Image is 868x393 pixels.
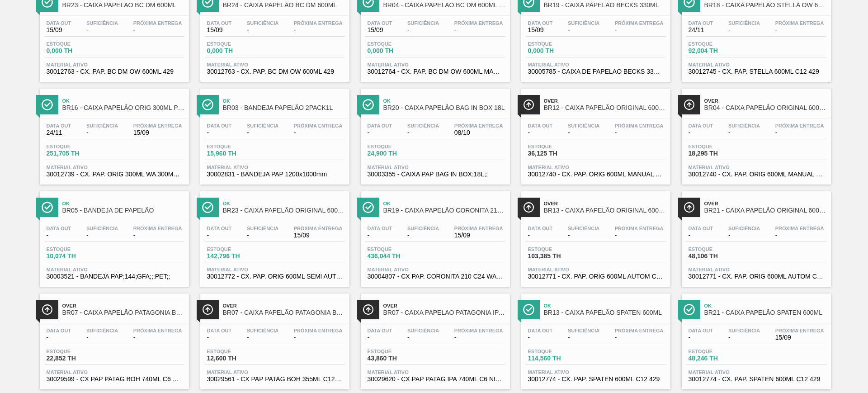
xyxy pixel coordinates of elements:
[354,185,514,287] a: ÍconeOkBR19 - CAIXA PAPELÃO CORONITA 210MLData out-Suficiência-Próxima Entrega15/09Estoque436,044...
[294,334,343,341] span: -
[133,20,182,26] span: Próxima Entrega
[368,328,392,333] span: Data out
[47,171,182,178] span: 30012739 - CX. PAP. ORIG 300ML WA 300ML PROP 429
[728,129,760,136] span: -
[133,123,182,128] span: Próxima Entrega
[133,328,182,333] span: Próxima Entrega
[363,304,374,315] img: Ícone
[407,27,439,33] span: -
[728,123,760,128] span: Suficiência
[363,99,374,110] img: Ícone
[207,355,270,362] span: 12,600 TH
[207,246,270,252] span: Estoque
[86,334,118,341] span: -
[528,369,664,375] span: Material ativo
[202,202,213,213] img: Ícone
[368,68,503,75] span: 30012764 - CX. PAP. BC DM OW 600ML MANUAL 429
[207,369,343,375] span: Material ativo
[247,123,278,128] span: Suficiência
[62,104,184,111] span: BR16 - CAIXA PAPELÃO ORIG 300ML PROPRIETÁRIA
[544,201,666,206] span: Over
[568,129,599,136] span: -
[42,99,53,110] img: Ícone
[47,253,110,260] span: 10,074 TH
[528,165,664,170] span: Material ativo
[615,123,664,128] span: Próxima Entrega
[528,334,553,341] span: -
[689,41,752,47] span: Estoque
[247,20,278,26] span: Suficiência
[207,328,232,333] span: Data out
[728,334,760,341] span: -
[193,185,354,287] a: ÍconeOkBR23 - CAIXA PAPELÃO ORIGINAL 600MLData out-Suficiência-Próxima Entrega15/09Estoque142,796...
[368,376,503,383] span: 30029620 - CX PAP PATAG IPA 740ML C6 NIV24
[207,253,270,260] span: 142,796 TH
[454,123,503,128] span: Próxima Entrega
[407,328,439,333] span: Suficiência
[47,165,182,170] span: Material ativo
[684,99,695,110] img: Ícone
[775,20,824,26] span: Próxima Entrega
[207,144,270,149] span: Estoque
[368,349,431,354] span: Estoque
[193,287,354,389] a: ÍconeOverBR07 - CAIXA PAPELÃO PATAGONIA BOH PILSNER 355MLData out-Suficiência-Próxima Entrega-Est...
[223,2,345,9] span: BR24 - CAIXA PAPELÃO BC DM 600ML
[62,201,184,206] span: Ok
[207,129,232,136] span: -
[47,328,71,333] span: Data out
[368,369,503,375] span: Material ativo
[528,150,591,157] span: 36,125 TH
[544,104,666,111] span: BR12 - CAIXA PAPELÃO ORIGINAL 600ML
[354,287,514,389] a: ÍconeOverBR07 - CAIXA PAPELAO PATAGONIA IPA 740ML C/6Data out-Suficiência-Próxima Entrega-Estoque...
[568,27,599,33] span: -
[775,232,824,239] span: -
[675,287,835,389] a: ÍconeOkBR21 - CAIXA PAPELÃO SPATEN 600MLData out-Suficiência-Próxima Entrega15/09Estoque48,246 TH...
[689,129,713,136] span: -
[407,226,439,231] span: Suficiência
[407,129,439,136] span: -
[368,246,431,252] span: Estoque
[223,104,345,111] span: BR03 - BANDEJA PAPELÃO 2PACK1L
[615,232,664,239] span: -
[86,20,118,26] span: Suficiência
[207,68,343,75] span: 30012763 - CX. PAP. BC DM OW 600ML 429
[689,68,824,75] span: 30012745 - CX. PAP. STELLA 600ML C12 429
[689,165,824,170] span: Material ativo
[544,207,666,214] span: BR13 - CAIXA PAPELÃO ORIGINAL 600ML
[47,267,182,272] span: Material ativo
[689,20,713,26] span: Data out
[383,104,505,111] span: BR20 - CAIXA PAPELÃO BAG IN BOX 18L
[368,267,503,272] span: Material ativo
[207,349,270,354] span: Estoque
[207,267,343,272] span: Material ativo
[47,355,110,362] span: 22,852 TH
[223,309,345,316] span: BR07 - CAIXA PAPELÃO PATAGONIA BOH PILSNER 355ML
[528,27,553,33] span: 15/09
[454,129,503,136] span: 08/10
[684,202,695,213] img: Ícone
[247,226,278,231] span: Suficiência
[684,304,695,315] img: Ícone
[568,328,599,333] span: Suficiência
[207,232,232,239] span: -
[47,273,182,280] span: 30003521 - BANDEJA PAP;144;GFA;;;PET;;
[133,232,182,239] span: -
[383,2,505,9] span: BR04 - CAIXA PAPELÃO BC DM 600ML MANUAL
[368,20,392,26] span: Data out
[47,27,71,33] span: 15/09
[689,246,752,252] span: Estoque
[133,27,182,33] span: -
[704,201,826,206] span: Over
[568,226,599,231] span: Suficiência
[368,165,503,170] span: Material ativo
[689,376,824,383] span: 30012774 - CX. PAP. SPATEN 600ML C12 429
[704,207,826,214] span: BR21 - CAIXA PAPELÃO ORIGINAL 600ML
[294,123,343,128] span: Próxima Entrega
[62,2,184,9] span: BR23 - CAIXA PAPELÃO BC DM 600ML
[368,47,431,54] span: 0,000 TH
[86,129,118,136] span: -
[528,349,591,354] span: Estoque
[454,328,503,333] span: Próxima Entrega
[207,226,232,231] span: Data out
[528,232,553,239] span: -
